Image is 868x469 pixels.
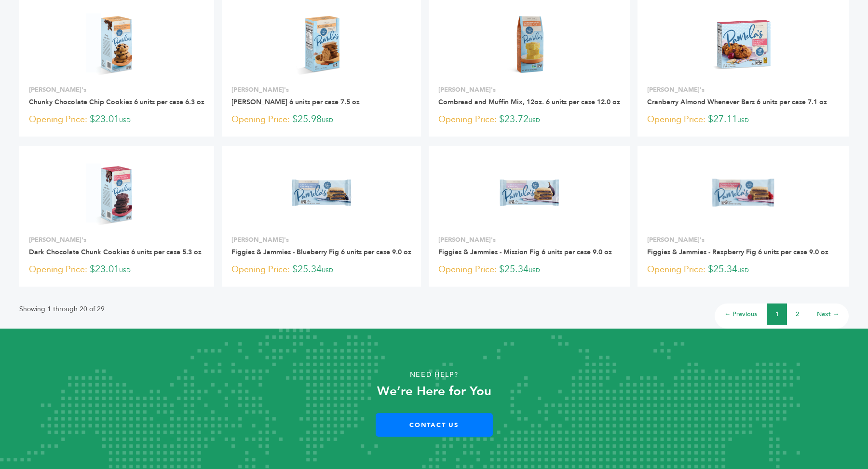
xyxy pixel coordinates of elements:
img: Figgies & Jammies - Raspberry Fig 6 units per case 9.0 oz [708,159,778,229]
a: Contact Us [376,413,493,437]
p: [PERSON_NAME]'s [438,235,620,244]
p: [PERSON_NAME]'s [647,85,839,94]
p: [PERSON_NAME]'s [29,85,204,94]
a: Figgies & Jammies - Blueberry Fig 6 units per case 9.0 oz [231,248,411,257]
a: Figgies & Jammies - Mission Fig 6 units per case 9.0 oz [438,248,612,257]
p: Showing 1 through 20 of 29 [19,303,105,315]
span: USD [737,266,749,274]
span: Opening Price: [29,263,87,276]
img: Chunky Chocolate Chip Cookies 6 units per case 6.3 oz [82,9,152,79]
img: Cornbread and Muffin Mix, 12oz. 6 units per case 12.0 oz [494,9,564,79]
img: Dark Chocolate Chunk Cookies 6 units per case 5.3 oz [82,159,152,229]
a: [PERSON_NAME] 6 units per case 7.5 oz [231,97,360,107]
span: Opening Price: [438,263,497,276]
span: USD [322,116,333,124]
a: 1 [775,310,779,318]
a: Cornbread and Muffin Mix, 12oz. 6 units per case 12.0 oz [438,97,620,107]
img: Cranberry Almond Whenever Bars 6 units per case 7.1 oz [708,9,778,79]
p: [PERSON_NAME]'s [29,235,204,244]
span: Opening Price: [647,113,705,126]
span: Opening Price: [29,113,87,126]
span: USD [737,116,749,124]
img: Cinnamon Grahams 6 units per case 7.5 oz [286,9,356,79]
a: 2 [796,310,799,318]
img: Figgies & Jammies - Blueberry Fig 6 units per case 9.0 oz [286,159,356,229]
p: [PERSON_NAME]'s [231,85,411,94]
p: $23.01 [29,262,204,277]
a: Cranberry Almond Whenever Bars 6 units per case 7.1 oz [647,97,827,107]
p: $25.34 [438,262,620,277]
strong: We’re Here for You [377,383,491,400]
a: Next → [817,310,839,318]
a: Dark Chocolate Chunk Cookies 6 units per case 5.3 oz [29,248,202,257]
p: $25.34 [647,262,839,277]
p: $27.11 [647,112,839,127]
span: USD [529,116,540,124]
p: [PERSON_NAME]'s [231,235,411,244]
span: Opening Price: [231,113,290,126]
p: $25.98 [231,112,411,127]
p: $25.34 [231,262,411,277]
span: Opening Price: [647,263,705,276]
span: USD [119,116,131,124]
span: Opening Price: [231,263,290,276]
p: $23.01 [29,112,204,127]
a: Figgies & Jammies - Raspberry Fig 6 units per case 9.0 oz [647,248,828,257]
span: Opening Price: [438,113,497,126]
p: [PERSON_NAME]'s [438,85,620,94]
a: Chunky Chocolate Chip Cookies 6 units per case 6.3 oz [29,97,204,107]
p: [PERSON_NAME]'s [647,235,839,244]
span: USD [322,266,333,274]
a: ← Previous [724,310,757,318]
p: $23.72 [438,112,620,127]
p: Need Help? [43,368,825,382]
img: Figgies & Jammies - Mission Fig 6 units per case 9.0 oz [494,159,564,229]
span: USD [119,266,131,274]
span: USD [529,266,540,274]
